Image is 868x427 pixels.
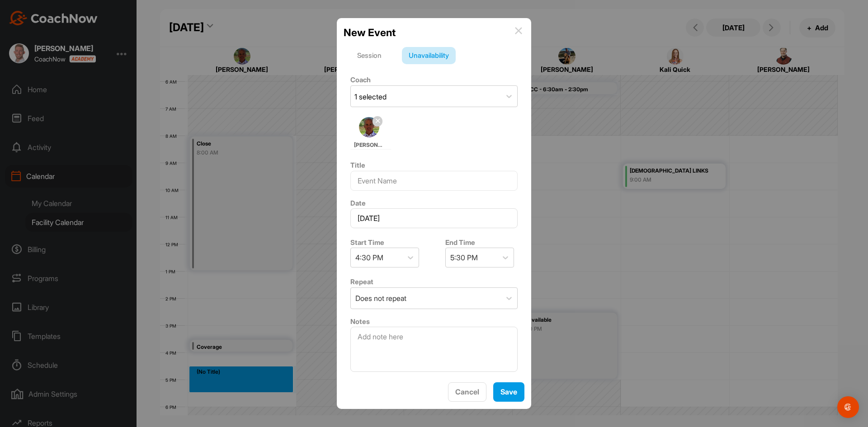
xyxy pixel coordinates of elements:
[493,382,524,402] button: Save
[350,161,365,169] label: Title
[355,293,406,304] div: Does not repeat
[350,75,371,84] label: Coach
[350,277,373,286] label: Repeat
[355,252,383,263] div: 4:30 PM
[445,238,475,247] label: End Time
[350,238,384,247] label: Start Time
[350,317,370,326] label: Notes
[359,117,379,137] img: square_995310b67c6d69ec776f0b559f876709.jpg
[354,141,385,149] span: [PERSON_NAME]
[837,396,859,418] div: Open Intercom Messenger
[402,47,456,64] div: Unavailability
[450,252,478,263] div: 5:30 PM
[515,27,522,34] img: info
[350,171,518,191] input: Event Name
[350,199,366,207] label: Date
[350,208,518,228] input: Select Date
[350,47,388,64] div: Session
[448,382,486,402] button: Cancel
[344,25,396,40] h2: New Event
[354,91,387,102] div: 1 selected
